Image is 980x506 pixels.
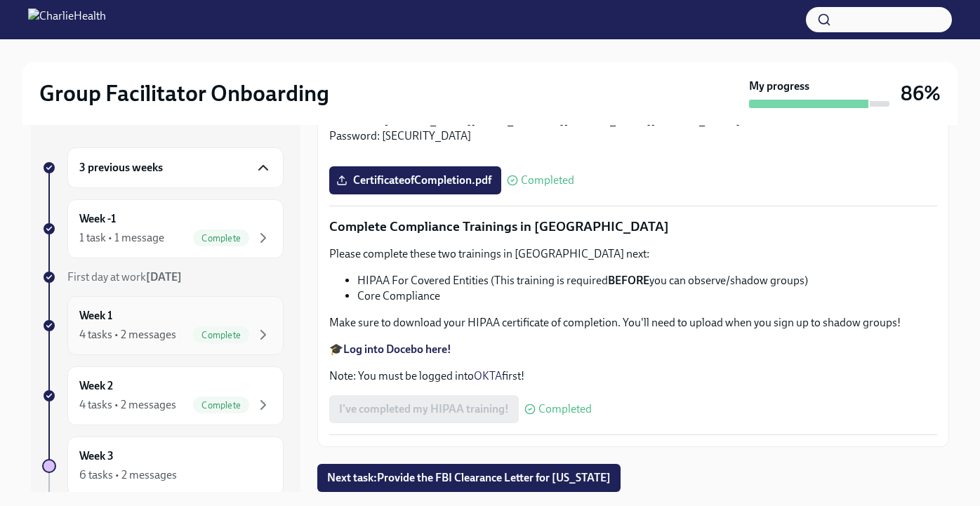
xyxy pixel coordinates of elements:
[193,233,249,244] span: Complete
[329,246,937,262] p: Please complete these two trainings in [GEOGRAPHIC_DATA] next:
[28,8,106,31] img: CharlieHealth
[67,270,182,284] span: First day at work
[749,79,809,94] strong: My progress
[42,199,284,258] a: Week -11 task • 1 messageComplete
[327,471,611,485] span: Next task : Provide the FBI Clearance Letter for [US_STATE]
[608,274,649,287] strong: BEFORE
[79,378,113,394] h6: Week 2
[329,166,501,194] label: CertificateofCompletion.pdf
[79,160,163,175] h6: 3 previous weeks
[67,147,284,188] div: 3 previous weeks
[79,211,116,227] h6: Week -1
[42,269,284,285] a: First day at work[DATE]
[39,79,329,107] h2: Group Facilitator Onboarding
[329,315,937,331] p: Make sure to download your HIPAA certificate of completion. You'll need to upload when you sign u...
[339,173,491,187] span: CertificateofCompletion.pdf
[343,342,451,356] a: Log into Docebo here!
[329,218,937,236] p: Complete Compliance Trainings in [GEOGRAPHIC_DATA]
[146,270,182,284] strong: [DATE]
[79,230,164,246] div: 1 task • 1 message
[474,369,502,382] a: OKTA
[79,397,176,413] div: 4 tasks • 2 messages
[79,327,176,342] div: 4 tasks • 2 messages
[79,308,112,324] h6: Week 1
[42,296,284,355] a: Week 14 tasks • 2 messagesComplete
[329,342,937,357] p: 🎓
[193,400,249,411] span: Complete
[538,404,592,415] span: Completed
[317,464,621,492] button: Next task:Provide the FBI Clearance Letter for [US_STATE]
[901,81,941,106] h3: 86%
[193,330,249,340] span: Complete
[357,288,937,304] li: Core Compliance
[521,175,574,186] span: Completed
[79,448,114,464] h6: Week 3
[329,368,937,384] p: Note: You must be logged into first!
[79,467,177,483] div: 6 tasks • 2 messages
[42,366,284,425] a: Week 24 tasks • 2 messagesComplete
[42,437,284,495] a: Week 36 tasks • 2 messages
[357,273,937,288] li: HIPAA For Covered Entities (This training is required you can observe/shadow groups)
